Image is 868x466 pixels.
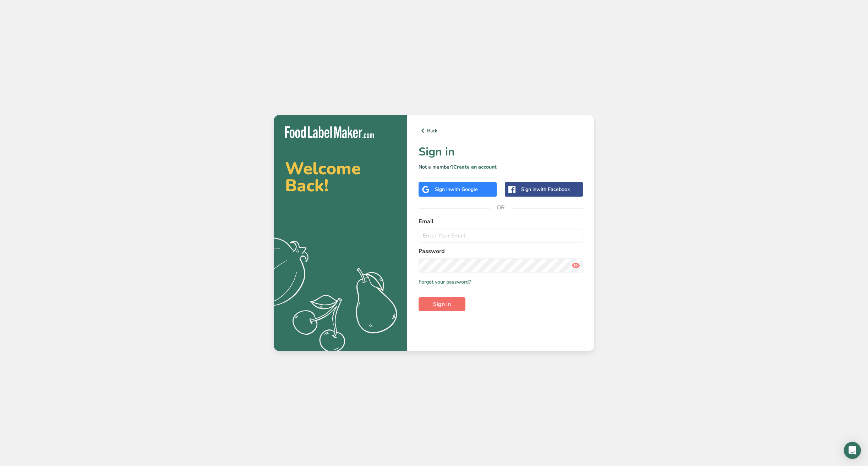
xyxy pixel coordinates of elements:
[419,126,583,135] a: Back
[285,126,374,138] img: Food Label Maker
[844,442,861,459] div: Open Intercom Messenger
[433,300,451,308] span: Sign in
[419,229,583,243] input: Enter Your Email
[435,186,478,193] div: Sign in
[419,278,471,286] a: Forgot your password?
[490,197,512,218] span: OR
[419,163,583,171] p: Not a member?
[450,186,478,193] span: with Google
[536,186,570,193] span: with Facebook
[285,160,396,194] h2: Welcome Back!
[419,297,465,311] button: Sign in
[419,247,583,256] label: Password
[521,186,570,193] div: Sign in
[419,143,583,160] h1: Sign in
[419,217,583,226] label: Email
[453,164,497,170] a: Create an account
